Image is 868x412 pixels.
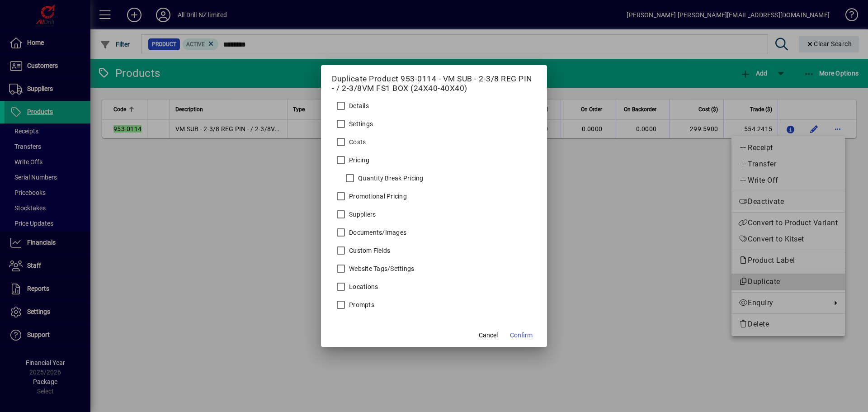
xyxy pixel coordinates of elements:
[347,300,374,309] label: Prompts
[347,210,376,219] label: Suppliers
[474,327,503,343] button: Cancel
[347,101,369,110] label: Details
[506,327,536,343] button: Confirm
[347,282,378,291] label: Locations
[347,192,407,201] label: Promotional Pricing
[479,331,498,340] span: Cancel
[332,74,536,93] h5: Duplicate Product 953-0114 - VM SUB - 2-3/8 REG PIN - / 2-3/8VM FS1 BOX (24X40-40X40)
[347,246,390,255] label: Custom Fields
[347,119,373,128] label: Settings
[347,156,369,165] label: Pricing
[356,174,424,183] label: Quantity Break Pricing
[347,264,414,273] label: Website Tags/Settings
[347,137,366,147] label: Costs
[347,228,406,237] label: Documents/Images
[510,331,533,340] span: Confirm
